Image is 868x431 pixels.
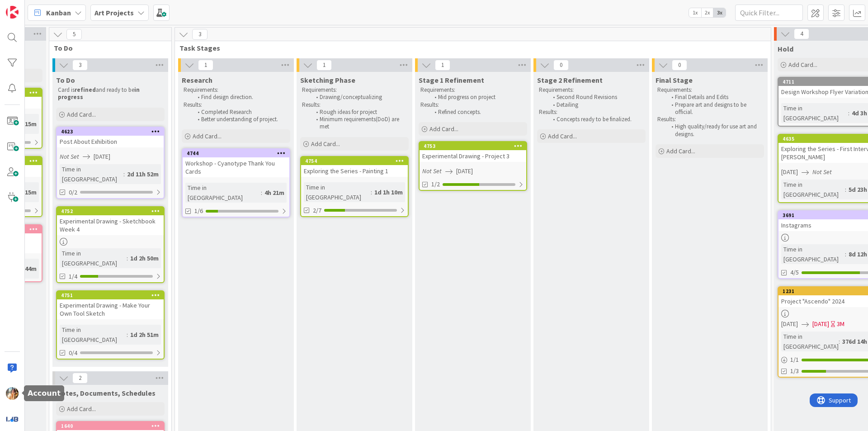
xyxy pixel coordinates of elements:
a: 4623Post About ExhibitionNot Set[DATE]Time in [GEOGRAPHIC_DATA]:2d 11h 52m0/2 [56,127,165,199]
p: Results: [420,101,525,109]
div: 4752 [57,207,164,215]
div: 1d 2h 51m [128,330,161,340]
span: Add Card... [429,125,458,133]
li: Drawing/conceptualizing [311,94,407,101]
span: 5 [66,29,82,40]
div: 4744Workshop - Cyanotype Thank You Cards [183,149,289,177]
div: 4751 [57,291,164,299]
p: Requirements: [184,86,288,94]
div: Post About Exhibition [57,136,164,147]
div: 4753 [424,143,526,149]
span: 0 [672,60,687,71]
li: Minimum requirements(DoD) are met [311,116,407,131]
p: Requirements: [657,86,762,94]
h5: Account [28,389,61,398]
div: Experimental Drawing - Sketchbook Week 4 [57,215,164,235]
img: avatar [6,412,19,425]
a: 4752Experimental Drawing - Sketchbook Week 4Time in [GEOGRAPHIC_DATA]:1d 2h 50m1/4 [56,206,165,283]
span: 1 [435,60,450,71]
span: Add Card... [548,132,577,140]
p: Results: [302,101,407,109]
div: 4754 [305,158,408,164]
span: 2 [72,373,88,384]
div: 4751Experimental Drawing - Make Your Own Tool Sketch [57,291,164,319]
span: : [839,336,840,346]
span: 3 [72,60,88,71]
li: Prepare art and designs to be official. [666,101,763,116]
a: 4751Experimental Drawing - Make Your Own Tool SketchTime in [GEOGRAPHIC_DATA]:1d 2h 51m0/4 [56,290,165,360]
span: Kanban [46,7,71,18]
p: Requirements: [539,86,644,94]
span: Hold [778,44,793,53]
span: : [845,185,846,194]
span: Add Card... [193,132,222,140]
i: Not Set [60,152,79,161]
div: 4h 21m [262,188,287,198]
img: JF [6,387,19,400]
span: Stage 1 Refinement [419,76,484,85]
img: Visit kanbanzone.com [6,6,19,19]
div: 4623 [61,128,164,135]
span: 0/4 [69,348,77,358]
span: Research [182,76,212,85]
div: 1d 1h 10m [372,187,405,197]
span: 0/2 [69,188,77,197]
span: Notes, Documents, Schedules [56,388,156,398]
span: : [127,253,128,263]
div: Time in [GEOGRAPHIC_DATA] [304,182,371,202]
div: 2d 11h 52m [125,169,161,179]
div: 3M [837,319,844,329]
span: Add Card... [67,110,96,118]
div: Time in [GEOGRAPHIC_DATA] [781,180,845,199]
p: Results: [539,109,644,116]
span: 4 [794,28,809,39]
input: Quick Filter... [735,5,803,21]
p: Results: [657,116,762,123]
div: 4751 [61,292,164,298]
span: To Do [54,43,160,52]
span: [DATE] [781,319,798,329]
div: 4623 [57,128,164,136]
span: : [127,330,128,340]
span: 1/3 [790,366,799,376]
span: [DATE] [812,319,829,329]
span: 0 [553,60,569,71]
div: Time in [GEOGRAPHIC_DATA] [781,332,839,351]
span: 1 [198,60,213,71]
span: 2/7 [313,206,321,215]
li: Mid progress on project [429,94,526,101]
span: 1/4 [69,272,77,281]
a: 4754Exploring the Series - Painting 1Time in [GEOGRAPHIC_DATA]:1d 1h 10m2/7 [300,156,409,217]
div: Time in [GEOGRAPHIC_DATA] [781,244,845,264]
span: 2x [701,8,713,17]
span: : [261,188,262,198]
div: 4744 [183,149,289,157]
li: Rough ideas for project [311,109,407,116]
span: 1 / 1 [790,355,799,365]
span: [DATE] [781,167,798,177]
p: Requirements: [420,86,525,94]
div: Experimental Drawing - Project 3 [420,150,526,162]
div: 4753 [420,142,526,150]
li: Second Round Revisions [548,94,644,101]
span: Task Stages [179,43,759,52]
li: Find design direction. [193,94,289,101]
p: Requirements: [302,86,407,94]
div: 1640 [61,423,164,429]
b: Art Projects [94,8,134,17]
span: Add Card... [67,405,96,413]
span: Support [19,1,41,12]
span: 1 [316,60,332,71]
div: 4752Experimental Drawing - Sketchbook Week 4 [57,207,164,235]
div: Time in [GEOGRAPHIC_DATA] [781,103,848,123]
span: : [848,108,849,118]
i: Not Set [422,167,442,175]
span: : [845,249,846,259]
a: 4753Experimental Drawing - Project 3Not Set[DATE]1/2 [419,141,527,191]
li: Concepts ready to be finalized. [548,116,644,123]
span: 4/5 [790,268,799,277]
i: Not Set [812,168,832,176]
div: Exploring the Series - Painting 1 [301,165,408,177]
div: 1640 [57,422,164,430]
span: 3 [192,29,208,40]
